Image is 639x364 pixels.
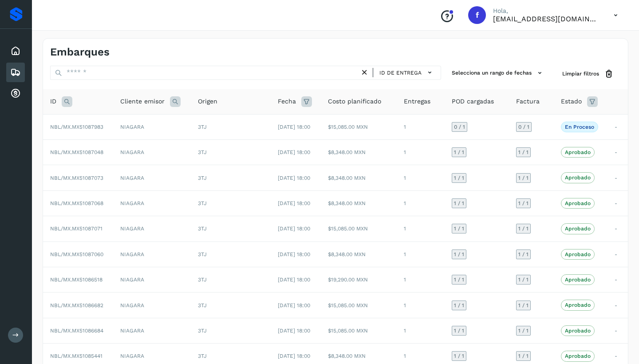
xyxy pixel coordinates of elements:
[565,149,591,155] p: Aprobado
[198,353,207,359] span: 3TJ
[278,226,310,232] span: [DATE] 18:00
[607,114,628,139] td: -
[113,318,191,343] td: NIAGARA
[518,226,529,231] span: 1 / 1
[518,175,529,181] span: 1 / 1
[565,124,594,130] p: En proceso
[607,216,628,241] td: -
[198,124,207,130] span: 3TJ
[565,226,591,232] p: Aprobado
[278,200,310,206] span: [DATE] 18:00
[397,216,445,241] td: 1
[198,200,207,206] span: 3TJ
[397,241,445,267] td: 1
[278,302,310,309] span: [DATE] 18:00
[397,140,445,165] td: 1
[50,200,103,206] span: NBL/MX.MX51087068
[321,216,397,241] td: $15,085.00 MXN
[607,318,628,343] td: -
[493,7,600,15] p: Hola,
[565,174,591,181] p: Aprobado
[518,124,529,130] span: 0 / 1
[278,251,310,257] span: [DATE] 18:00
[448,66,548,80] button: Selecciona un rango de fechas
[562,70,599,78] span: Limpiar filtros
[321,140,397,165] td: $8,348.00 MXN
[278,353,310,359] span: [DATE] 18:00
[321,165,397,190] td: $8,348.00 MXN
[565,277,591,283] p: Aprobado
[518,303,529,308] span: 1 / 1
[321,114,397,139] td: $15,085.00 MXN
[454,353,464,359] span: 1 / 1
[278,149,310,155] span: [DATE] 18:00
[397,267,445,293] td: 1
[397,165,445,190] td: 1
[518,277,529,282] span: 1 / 1
[198,149,207,155] span: 3TJ
[454,175,464,181] span: 1 / 1
[321,241,397,267] td: $8,348.00 MXN
[452,97,494,106] span: POD cargadas
[454,277,464,282] span: 1 / 1
[278,124,310,130] span: [DATE] 18:00
[321,267,397,293] td: $19,290.00 MXN
[328,97,381,106] span: Costo planificado
[565,302,591,308] p: Aprobado
[198,175,207,181] span: 3TJ
[516,97,540,106] span: Factura
[607,241,628,267] td: -
[397,318,445,343] td: 1
[454,124,465,130] span: 0 / 1
[120,97,165,106] span: Cliente emisor
[50,46,110,59] h4: Embarques
[113,293,191,318] td: NIAGARA
[113,241,191,267] td: NIAGARA
[113,216,191,241] td: NIAGARA
[518,328,529,333] span: 1 / 1
[278,97,296,106] span: Fecha
[377,66,437,79] button: ID de entrega
[6,84,25,103] div: Cuentas por cobrar
[113,165,191,190] td: NIAGARA
[454,303,464,308] span: 1 / 1
[607,267,628,293] td: -
[607,165,628,190] td: -
[607,190,628,216] td: -
[278,277,310,283] span: [DATE] 18:00
[397,190,445,216] td: 1
[321,190,397,216] td: $8,348.00 MXN
[113,190,191,216] td: NIAGARA
[198,302,207,309] span: 3TJ
[50,124,103,130] span: NBL/MX.MX51087983
[198,97,217,106] span: Origen
[198,226,207,232] span: 3TJ
[454,252,464,257] span: 1 / 1
[518,201,529,206] span: 1 / 1
[198,328,207,334] span: 3TJ
[50,149,103,155] span: NBL/MX.MX51087048
[454,328,464,333] span: 1 / 1
[397,114,445,139] td: 1
[198,251,207,257] span: 3TJ
[321,293,397,318] td: $15,085.00 MXN
[379,69,422,77] span: ID de entrega
[278,175,310,181] span: [DATE] 18:00
[518,252,529,257] span: 1 / 1
[565,328,591,334] p: Aprobado
[454,201,464,206] span: 1 / 1
[50,353,103,359] span: NBL/MX.MX51085441
[6,41,25,61] div: Inicio
[518,150,529,155] span: 1 / 1
[454,150,464,155] span: 1 / 1
[565,200,591,206] p: Aprobado
[404,97,430,106] span: Entregas
[565,353,591,359] p: Aprobado
[555,66,621,82] button: Limpiar filtros
[518,353,529,359] span: 1 / 1
[321,318,397,343] td: $15,085.00 MXN
[113,140,191,165] td: NIAGARA
[50,328,103,334] span: NBL/MX.MX51086684
[50,251,103,257] span: NBL/MX.MX51087060
[113,114,191,139] td: NIAGARA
